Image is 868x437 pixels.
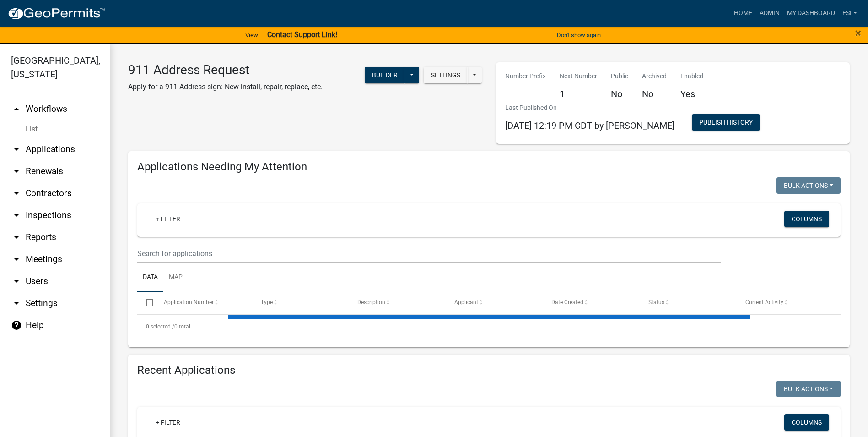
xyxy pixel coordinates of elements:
span: [DATE] 12:19 PM CDT by [PERSON_NAME] [505,120,674,131]
h5: 1 [560,88,597,99]
i: arrow_drop_down [11,232,22,243]
h5: No [611,88,628,99]
a: My Dashboard [783,5,839,22]
p: Archived [642,71,667,81]
a: View [242,27,262,43]
span: Type [261,299,273,306]
span: Date Created [551,299,583,306]
button: Don't show again [553,27,604,43]
button: Columns [784,211,829,227]
span: Current Activity [745,299,783,306]
i: arrow_drop_down [11,210,22,221]
datatable-header-cell: Application Number [155,292,252,314]
p: Enabled [680,71,703,81]
i: arrow_drop_down [11,254,22,265]
button: Builder [365,67,405,83]
button: Columns [784,414,829,431]
a: Home [730,5,756,22]
a: Data [137,263,163,292]
i: arrow_drop_down [11,188,22,199]
a: esi [839,5,861,22]
button: Settings [424,67,468,83]
datatable-header-cell: Description [349,292,446,314]
i: arrow_drop_down [11,276,22,287]
div: 0 total [137,315,841,338]
p: Next Number [560,71,597,81]
span: Application Number [164,299,214,306]
span: × [855,27,861,39]
h5: No [642,88,667,99]
span: 0 selected / [146,323,174,330]
h5: Yes [680,88,703,99]
p: Public [611,71,628,81]
button: Bulk Actions [776,381,841,397]
button: Close [855,27,861,38]
p: Apply for a 911 Address sign: New install, repair, replace, etc. [128,82,323,93]
i: arrow_drop_up [11,104,22,115]
button: Publish History [692,114,760,131]
p: Number Prefix [505,71,546,81]
i: arrow_drop_down [11,298,22,309]
strong: Contact Support Link! [267,30,337,39]
input: Search for applications [137,244,721,263]
a: + Filter [148,211,188,227]
p: Last Published On [505,103,674,113]
h4: Applications Needing My Attention [137,160,841,174]
datatable-header-cell: Current Activity [737,292,834,314]
datatable-header-cell: Type [252,292,349,314]
datatable-header-cell: Status [640,292,737,314]
datatable-header-cell: Applicant [446,292,543,314]
a: Map [163,263,188,292]
i: arrow_drop_down [11,166,22,177]
a: + Filter [148,414,188,431]
datatable-header-cell: Date Created [543,292,640,314]
h4: Recent Applications [137,364,841,377]
a: Admin [756,5,783,22]
button: Bulk Actions [776,177,841,194]
i: arrow_drop_down [11,144,22,155]
span: Description [357,299,385,306]
span: Applicant [454,299,478,306]
i: help [11,320,22,331]
wm-modal-confirm: Workflow Publish History [692,119,760,126]
span: Status [648,299,664,306]
datatable-header-cell: Select [137,292,155,314]
h3: 911 Address Request [128,62,323,78]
